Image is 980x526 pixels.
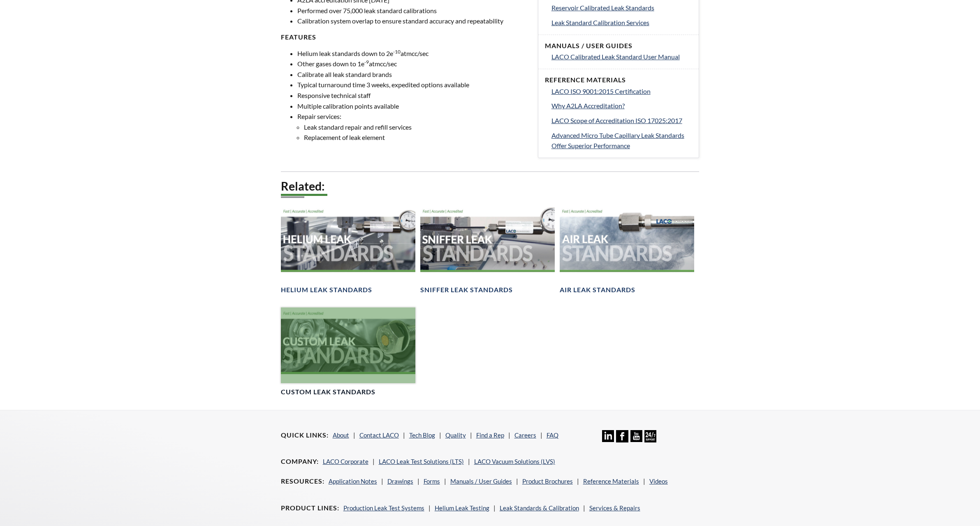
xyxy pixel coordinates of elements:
a: Leak Standard Calibration Services [551,17,693,28]
a: Sniffer Leak Standards headerSniffer Leak Standards [420,205,555,294]
a: Videos [649,477,668,485]
h4: Resources [281,477,324,486]
h4: Sniffer Leak Standards [420,286,513,294]
a: LACO Vacuum Solutions (LVS) [474,458,555,465]
a: Helium Leak Testing [435,504,489,512]
h4: Quick Links [281,431,329,440]
a: LACO Corporate [323,458,368,465]
h4: Company [281,457,319,466]
li: Repair services: [297,111,528,143]
span: Reservoir Calibrated Leak Standards [551,4,654,12]
img: 24/7 Support Icon [644,430,656,442]
a: Tech Blog [409,431,435,439]
span: Leak Standard Calibration Services [551,19,649,26]
a: Production Leak Test Systems [343,504,424,512]
span: Why A2LA Accreditation? [551,102,625,109]
li: Leak standard repair and refill services [304,122,528,133]
a: Drawings [387,477,413,485]
a: Product Brochures [522,477,573,485]
li: Other gases down to 1e atmcc/sec [297,58,528,69]
a: FAQ [547,431,558,439]
a: LACO ISO 9001:2015 Certification [551,86,693,97]
a: Manuals / User Guides [450,477,512,485]
h4: Custom Leak Standards [281,388,375,396]
a: Quality [445,431,466,439]
a: Advanced Micro Tube Capillary Leak Standards Offer Superior Performance [551,130,693,151]
li: Replacement of leak element [304,132,528,143]
h4: Reference Materials [545,76,693,84]
h4: Product Lines [281,504,339,512]
a: Forms [424,477,440,485]
li: Performed over 75,000 leak standard calibrations [297,5,528,16]
a: Services & Repairs [589,504,640,512]
a: Why A2LA Accreditation? [551,100,693,111]
a: Air Leak Standards headerAir Leak Standards [560,205,694,294]
a: Find a Rep [476,431,504,439]
li: Typical turnaround time 3 weeks, expedited options available [297,79,528,90]
a: Reference Materials [583,477,639,485]
span: Advanced Micro Tube Capillary Leak Standards Offer Superior Performance [551,131,684,150]
h4: Helium Leak Standards [281,286,372,294]
a: Careers [514,431,536,439]
span: LACO Calibrated Leak Standard User Manual [551,53,680,61]
a: LACO Calibrated Leak Standard User Manual [551,51,693,62]
a: LACO Scope of Accreditation ISO 17025:2017 [551,115,693,126]
li: Helium leak standards down to 2e atmcc/sec [297,48,528,59]
h4: Air Leak Standards [560,286,635,294]
a: 24/7 Support [644,436,656,444]
li: Responsive technical staff [297,90,528,101]
a: Helium Leak Standards headerHelium Leak Standards [281,205,415,294]
li: Multiple calibration points available [297,101,528,112]
sup: -10 [393,49,401,55]
span: LACO Scope of Accreditation ISO 17025:2017 [551,116,682,124]
span: LACO ISO 9001:2015 Certification [551,87,651,95]
a: Application Notes [329,477,377,485]
a: About [333,431,349,439]
a: Reservoir Calibrated Leak Standards [551,2,693,13]
h4: FEATURES [281,33,528,42]
a: LACO Leak Test Solutions (LTS) [379,458,464,465]
li: Calibrate all leak standard brands [297,69,528,80]
a: Customer Leak Standards headerCustom Leak Standards [281,307,415,396]
h4: Manuals / User Guides [545,42,693,50]
h2: Related: [281,179,700,194]
sup: -9 [364,59,369,65]
a: Leak Standards & Calibration [500,504,579,512]
a: Contact LACO [359,431,399,439]
li: Calibration system overlap to ensure standard accuracy and repeatability [297,16,528,26]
